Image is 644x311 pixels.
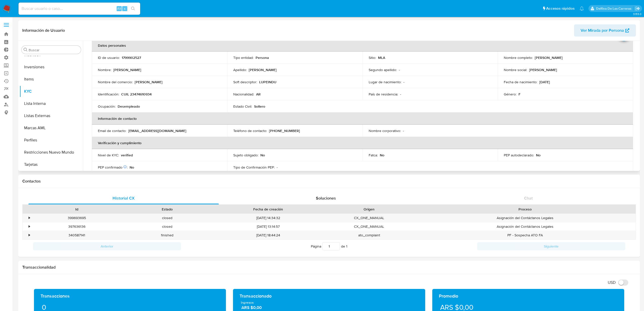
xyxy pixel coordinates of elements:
[31,231,122,239] div: 340587141
[20,134,83,146] button: Perfiles
[98,153,119,157] p: Nivel de KYC :
[581,24,624,37] span: Ver Mirada por Persona
[369,128,401,133] p: Nombre corporativo :
[233,153,258,157] p: Sujeto obligado :
[259,80,276,84] p: LUPEINDU
[98,92,119,96] p: Identificación :
[369,92,398,96] p: País de residencia :
[98,68,111,72] p: Nombre :
[346,244,347,249] span: 1
[414,214,636,222] div: Asignación del Contáctanos Legales
[256,55,269,60] p: Persona
[233,104,252,109] p: Estado Civil :
[233,55,254,60] p: Tipo entidad :
[24,48,28,52] button: Buscar
[122,55,141,60] p: 1799902527
[536,153,541,157] p: No
[122,214,212,222] div: closed
[260,153,265,157] p: No
[269,128,300,133] p: [PHONE_NUMBER]
[249,68,277,72] p: [PERSON_NAME]
[98,104,116,109] p: Ocupación :
[414,231,636,239] div: PF - Sospecha ATO FA
[118,104,140,109] p: Desempleado
[22,179,636,184] h1: Contactos
[400,92,401,96] p: -
[31,222,122,231] div: 397636136
[504,68,527,72] p: Nombre social :
[403,80,404,84] p: -
[29,48,79,52] input: Buscar
[98,128,126,133] p: Email de contacto :
[216,207,320,212] div: Fecha de creación
[574,24,636,37] button: Ver Mirada por Persona
[122,231,212,239] div: finished
[256,92,261,96] p: AR
[316,195,336,201] span: Soluciones
[22,265,636,270] h1: Transaccionalidad
[369,68,397,72] p: Segundo apellido :
[596,6,633,11] p: delfina.delascarreras@mercadolibre.com
[378,55,385,60] p: MLA
[121,92,152,96] p: CUIL 23474610934
[311,242,347,250] span: Página de
[254,104,265,109] p: Soltero
[212,231,324,239] div: [DATE] 18:44:24
[98,55,120,60] p: ID de usuario :
[369,153,378,157] p: Fatca :
[113,68,141,72] p: [PERSON_NAME]
[399,68,400,72] p: -
[324,222,414,231] div: CX_ONE_MANUAL
[233,68,247,72] p: Apellido :
[126,207,209,212] div: Estado
[29,224,30,229] div: •
[20,110,83,122] button: Listas Externas
[524,195,533,201] span: Chat
[324,231,414,239] div: ato_complaint
[20,146,83,158] button: Restricciones Nuevo Mundo
[327,207,411,212] div: Origen
[124,6,126,11] span: s
[20,158,83,171] button: Tarjetas
[212,222,324,231] div: [DATE] 13:14:57
[20,97,83,110] button: Lista Interna
[20,73,83,85] button: Items
[113,195,135,201] span: Historial CX
[535,55,563,60] p: [PERSON_NAME]
[98,80,133,84] p: Nombre del comercio :
[92,39,633,52] th: Datos personales
[518,92,521,96] p: F
[233,80,257,84] p: Soft descriptor :
[233,165,275,170] p: Tipo de Confirmación PEP :
[29,216,30,220] div: •
[19,5,140,12] input: Buscar usuario o caso...
[546,6,575,11] span: Accesos rápidos
[130,165,134,170] p: No
[369,55,376,60] p: Sitio :
[121,153,133,157] p: verified
[22,28,65,33] h1: Información de Usuario
[580,6,584,11] a: Notificaciones
[31,214,122,222] div: 399693695
[529,68,557,72] p: [PERSON_NAME]
[504,55,533,60] p: Nombre completo :
[635,6,640,11] a: Salir
[117,6,121,11] span: Alt
[128,128,186,133] p: [EMAIL_ADDRESS][DOMAIN_NAME]
[504,153,534,157] p: PEP autodeclarado :
[98,165,128,170] p: PEP confirmado :
[233,128,267,133] p: Teléfono de contacto :
[539,80,550,84] p: [DATE]
[369,80,401,84] p: Lugar de nacimiento :
[92,137,633,149] th: Verificación y cumplimiento
[414,222,636,231] div: Asignación del Contáctanos Legales
[212,214,324,222] div: [DATE] 14:34:32
[135,80,163,84] p: [PERSON_NAME]
[128,5,138,12] button: search-icon
[233,92,254,96] p: Nacionalidad :
[504,92,516,96] p: Género :
[477,242,625,250] button: Siguiente
[20,85,83,97] button: KYC
[122,222,212,231] div: closed
[504,80,537,84] p: Fecha de nacimiento :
